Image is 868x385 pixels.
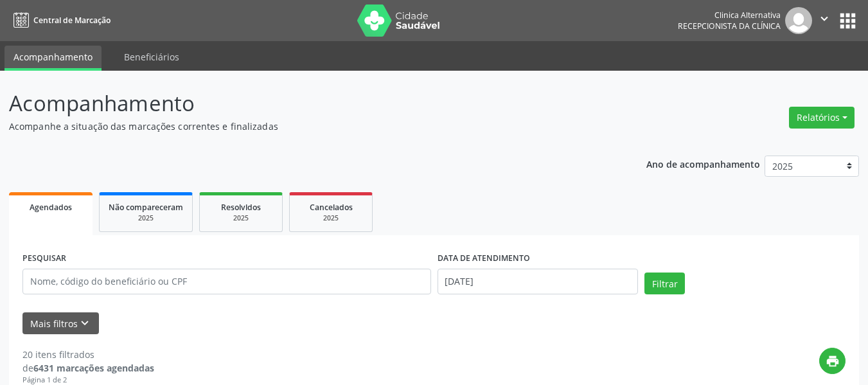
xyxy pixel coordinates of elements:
[22,361,154,375] div: de
[785,7,812,34] img: img
[9,87,604,120] p: Acompanhamento
[826,354,840,368] i: print
[9,120,604,133] p: Acompanhe a situação das marcações correntes e finalizadas
[33,362,154,374] strong: 6431 marcações agendadas
[109,213,183,223] div: 2025
[22,348,154,361] div: 20 itens filtrados
[78,316,92,330] i: keyboard_arrow_down
[812,7,837,34] button: 
[9,10,111,31] a: Central de Marcação
[678,21,781,31] span: Recepcionista da clínica
[22,249,66,269] label: PESQUISAR
[789,107,855,129] button: Relatórios
[22,269,431,294] input: Nome, código do beneficiário ou CPF
[221,202,261,213] span: Resolvidos
[646,156,760,172] p: Ano de acompanhamento
[109,202,183,213] span: Não compareceram
[438,269,639,294] input: Selecione um intervalo
[33,15,111,26] span: Central de Marcação
[438,249,530,269] label: DATA DE ATENDIMENTO
[30,202,72,213] span: Agendados
[837,10,859,32] button: apps
[209,213,273,223] div: 2025
[678,10,781,21] div: Clinica Alternativa
[310,202,353,213] span: Cancelados
[299,213,363,223] div: 2025
[644,273,685,294] button: Filtrar
[819,348,846,374] button: print
[22,312,99,335] button: Mais filtroskeyboard_arrow_down
[115,46,188,68] a: Beneficiários
[4,46,102,71] a: Acompanhamento
[817,12,831,26] i: 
